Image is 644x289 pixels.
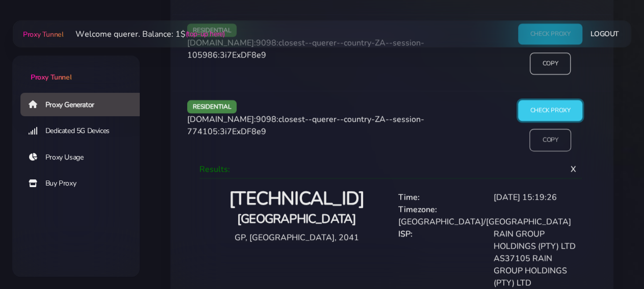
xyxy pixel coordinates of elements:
h2: [TECHNICAL_ID] [208,187,386,211]
a: Proxy Generator [20,93,148,116]
a: Dedicated 5G Devices [20,119,148,143]
input: Copy [529,128,571,151]
div: [GEOGRAPHIC_DATA]/[GEOGRAPHIC_DATA] [392,216,583,228]
input: Copy [530,52,571,74]
li: Welcome querer. Balance: 1$ [63,28,224,40]
input: Check Proxy [518,100,583,121]
div: AS37105 RAIN GROUP HOLDINGS (PTY) LTD [487,252,582,289]
iframe: Webchat Widget [595,240,631,276]
a: Proxy Usage [20,146,148,169]
span: residential [187,100,237,113]
span: Proxy Tunnel [31,72,71,82]
span: GP, [GEOGRAPHIC_DATA], 2041 [235,232,359,243]
a: Buy Proxy [20,172,148,195]
div: Timezone: [392,203,583,216]
span: X [562,155,584,183]
div: [DATE] 15:19:26 [487,191,582,203]
span: [DOMAIN_NAME]:9098:closest--querer--country-ZA--session-774105:3i7ExDF8e9 [187,114,424,137]
a: Proxy Tunnel [12,56,140,83]
span: Proxy Tunnel [23,30,63,39]
a: Logout [590,24,619,43]
span: [DOMAIN_NAME]:9098:closest--querer--country-ZA--session-105986:3i7ExDF8e9 [187,37,424,61]
h4: [GEOGRAPHIC_DATA] [208,211,386,227]
div: Time: [392,191,487,203]
span: Results: [199,164,230,175]
div: ISP: [392,228,487,252]
div: RAIN GROUP HOLDINGS (PTY) LTD [487,228,582,252]
a: (top-up here) [185,29,224,39]
a: Proxy Tunnel [21,26,63,42]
